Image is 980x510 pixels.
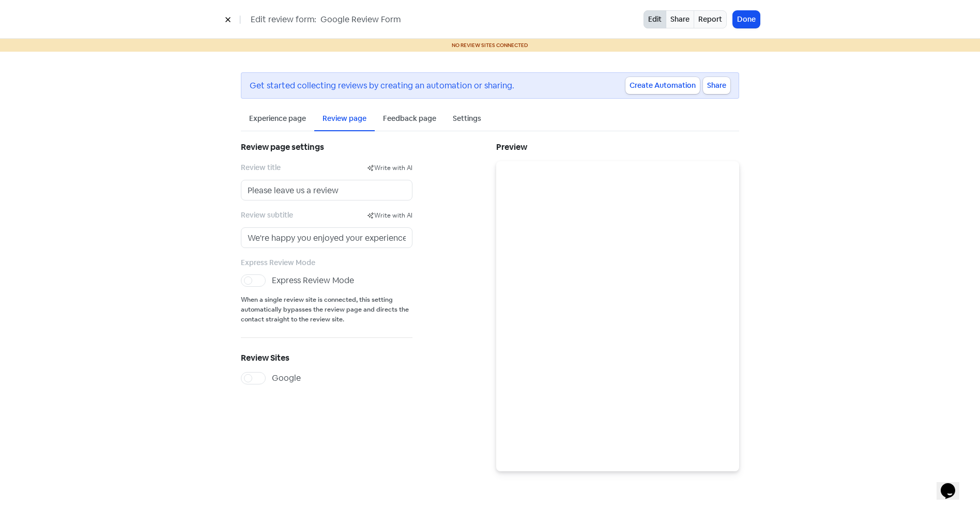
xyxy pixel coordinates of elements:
label: Review title [241,162,367,173]
div: Settings [453,113,481,124]
a: Share [703,77,730,94]
a: Report [694,10,727,28]
button: Edit [644,10,666,28]
span: Edit review form: [251,13,316,26]
label: Express Review Mode [272,274,354,287]
div: Review page [323,113,366,124]
h5: Review Sites [241,350,412,366]
small: When a single review site is connected, this setting automatically bypasses the review page and d... [241,295,412,324]
span: Write with AI [374,164,412,172]
div: Get started collecting reviews by creating an automation or sharing. [250,80,625,92]
a: Share [666,10,694,28]
iframe: chat widget [937,469,970,500]
input: Review subtitle [241,227,412,248]
span: Write with AI [374,211,412,220]
input: Review title [241,180,412,200]
h5: Preview [496,140,739,155]
button: Done [733,11,760,28]
span: Google [272,373,301,383]
label: Express Review Mode [241,257,315,268]
label: Review subtitle [241,210,367,221]
button: Create Automation [625,77,700,94]
div: Experience page [249,113,306,124]
h5: Review page settings [241,140,412,155]
div: Feedback page [383,113,436,124]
